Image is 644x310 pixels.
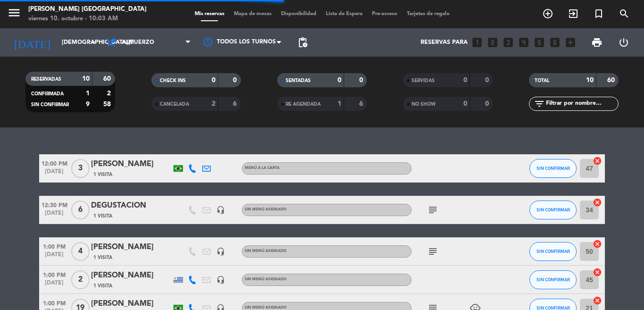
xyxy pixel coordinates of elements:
[545,99,618,109] input: Filtrar por nombre...
[529,270,577,289] button: SIN CONFIRMAR
[412,102,436,107] span: NO SHOW
[245,306,287,310] span: Sin menú asignado
[93,282,112,290] span: 1 Visita
[427,204,438,216] i: subject
[463,77,467,84] strong: 0
[86,90,90,97] strong: 1
[93,254,112,261] span: 1 Visita
[421,39,468,46] span: Reservas para
[91,158,171,170] div: [PERSON_NAME]
[297,37,308,48] span: pending_actions
[619,8,630,19] i: search
[71,159,90,178] span: 3
[71,270,90,289] span: 2
[542,8,553,19] i: add_circle_outline
[28,14,147,24] div: viernes 10. octubre - 10:03 AM
[216,276,225,284] i: headset_mic
[212,101,215,107] strong: 2
[245,277,287,281] span: Sin menú asignado
[338,77,341,84] strong: 0
[568,8,579,19] i: exit_to_app
[359,77,365,84] strong: 0
[485,77,491,84] strong: 0
[82,75,90,82] strong: 10
[338,101,341,107] strong: 1
[564,36,577,49] i: add_box
[28,5,147,14] div: [PERSON_NAME] [GEOGRAPHIC_DATA]
[71,242,90,261] span: 4
[233,77,239,84] strong: 0
[593,198,602,207] i: cancel
[427,246,438,257] i: subject
[91,269,171,282] div: [PERSON_NAME]
[286,78,311,83] span: SENTADAS
[39,251,69,262] span: [DATE]
[593,268,602,277] i: cancel
[471,36,483,49] i: looks_one
[367,11,402,17] span: Pre-acceso
[103,101,113,108] strong: 58
[533,36,545,49] i: looks_5
[487,36,499,49] i: looks_two
[7,32,57,53] i: [DATE]
[7,6,21,20] i: menu
[91,241,171,253] div: [PERSON_NAME]
[593,296,602,305] i: cancel
[88,37,99,48] i: arrow_drop_down
[593,239,602,249] i: cancel
[537,207,570,212] span: SIN CONFIRMAR
[529,242,577,261] button: SIN CONFIRMAR
[245,249,287,253] span: Sin menú asignado
[591,37,603,48] span: print
[122,39,154,46] span: Almuerzo
[607,77,617,84] strong: 60
[534,98,545,109] i: filter_list
[103,75,113,82] strong: 60
[160,102,189,107] span: CANCELADA
[212,77,215,84] strong: 0
[359,101,365,107] strong: 6
[39,158,69,168] span: 12:00 PM
[586,77,594,84] strong: 10
[276,11,321,17] span: Disponibilidad
[31,77,61,82] span: RESERVADAS
[229,11,276,17] span: Mapa de mesas
[502,36,514,49] i: looks_3
[245,166,280,170] span: MENÚ A LA CARTA
[93,212,112,220] span: 1 Visita
[485,101,491,107] strong: 0
[7,6,21,23] button: menu
[91,298,171,310] div: [PERSON_NAME]
[537,249,570,254] span: SIN CONFIRMAR
[535,78,549,83] span: TOTAL
[529,201,577,219] button: SIN CONFIRMAR
[93,171,112,178] span: 1 Visita
[412,78,435,83] span: SERVIDAS
[216,206,225,214] i: headset_mic
[71,201,90,219] span: 6
[39,297,69,308] span: 1:00 PM
[39,199,69,210] span: 12:30 PM
[610,28,637,57] div: LOG OUT
[31,92,64,96] span: CONFIRMADA
[537,166,570,171] span: SIN CONFIRMAR
[91,200,171,212] div: DEGUSTACION
[216,247,225,256] i: headset_mic
[245,208,287,211] span: Sin menú asignado
[463,101,467,107] strong: 0
[529,159,577,178] button: SIN CONFIRMAR
[190,11,229,17] span: Mis reservas
[39,168,69,179] span: [DATE]
[518,36,530,49] i: looks_4
[39,241,69,251] span: 1:00 PM
[86,101,90,108] strong: 9
[618,37,629,48] i: power_settings_new
[321,11,367,17] span: Lista de Espera
[402,11,454,17] span: Tarjetas de regalo
[286,102,321,107] span: RE AGENDADA
[39,210,69,221] span: [DATE]
[31,102,69,107] span: SIN CONFIRMAR
[593,156,602,166] i: cancel
[537,277,570,282] span: SIN CONFIRMAR
[107,90,113,97] strong: 2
